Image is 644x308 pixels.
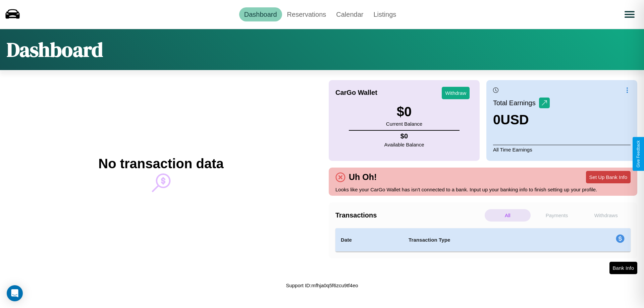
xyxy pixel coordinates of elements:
[636,140,641,168] div: Give Feedback
[335,228,631,252] table: simple table
[7,36,103,63] h1: Dashboard
[583,209,629,222] p: Withdraws
[386,119,422,128] p: Current Balance
[493,112,550,127] h3: 0 USD
[345,172,380,182] h4: Uh Oh!
[386,104,422,119] h3: $ 0
[239,7,282,21] a: Dashboard
[493,97,539,109] p: Total Earnings
[534,209,580,222] p: Payments
[493,145,631,154] p: All Time Earnings
[331,7,368,21] a: Calendar
[609,262,637,274] button: Bank Info
[586,171,631,183] button: Set Up Bank Info
[485,209,531,222] p: All
[282,7,331,21] a: Reservations
[286,281,358,290] p: Support ID: mfhja0q5f6zcu9tf4eo
[7,285,23,301] div: Open Intercom Messenger
[384,140,424,149] p: Available Balance
[335,185,631,194] p: Looks like your CarGo Wallet has isn't connected to a bank. Input up your banking info to finish ...
[368,7,401,21] a: Listings
[442,87,470,99] button: Withdraw
[341,236,398,244] h4: Date
[98,156,223,171] h2: No transaction data
[335,211,483,219] h4: Transactions
[409,236,561,244] h4: Transaction Type
[335,89,377,97] h4: CarGo Wallet
[384,132,424,140] h4: $ 0
[620,5,639,24] button: Open menu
